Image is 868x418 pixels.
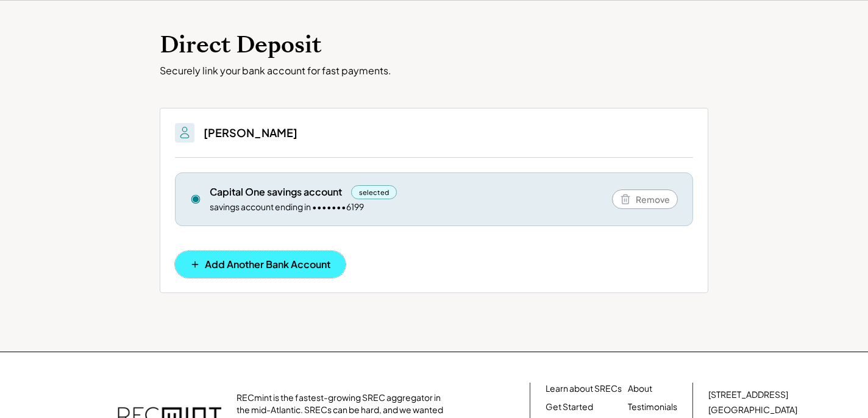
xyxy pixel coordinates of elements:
button: Add Another Bank Account [175,251,346,278]
button: Remove [612,190,678,209]
div: savings account ending in •••••••6199 [210,201,364,213]
div: Securely link your bank account for fast payments. [160,65,708,77]
img: People.svg [177,126,192,140]
div: Capital One savings account [210,185,342,199]
h3: [PERSON_NAME] [204,126,297,140]
span: Remove [636,195,670,204]
span: Add Another Bank Account [205,260,330,269]
h1: Direct Deposit [160,31,708,60]
a: Testimonials [628,401,677,413]
div: selected [351,185,397,199]
div: [GEOGRAPHIC_DATA] [708,404,797,416]
a: Get Started [546,401,593,413]
a: Learn about SRECs [546,383,622,395]
a: About [628,383,652,395]
div: [STREET_ADDRESS] [708,389,788,401]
